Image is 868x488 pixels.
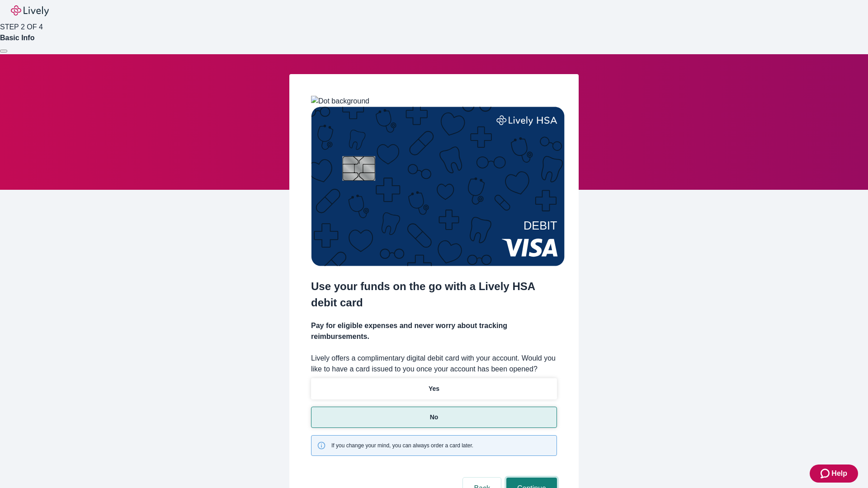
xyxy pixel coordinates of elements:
p: No [430,413,439,422]
img: Debit card [311,107,565,266]
svg: Zendesk support icon [821,468,831,479]
span: If you change your mind, you can always order a card later. [331,441,473,450]
button: No [311,407,557,428]
img: Dot background [311,96,369,107]
img: Lively [11,5,49,16]
span: Help [831,468,847,479]
label: Lively offers a complimentary digital debit card with your account. Would you like to have a card... [311,353,557,375]
h2: Use your funds on the go with a Lively HSA debit card [311,278,557,311]
button: Zendesk support iconHelp [810,465,858,483]
h4: Pay for eligible expenses and never worry about tracking reimbursements. [311,320,557,342]
button: Yes [311,378,557,399]
p: Yes [429,384,439,394]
